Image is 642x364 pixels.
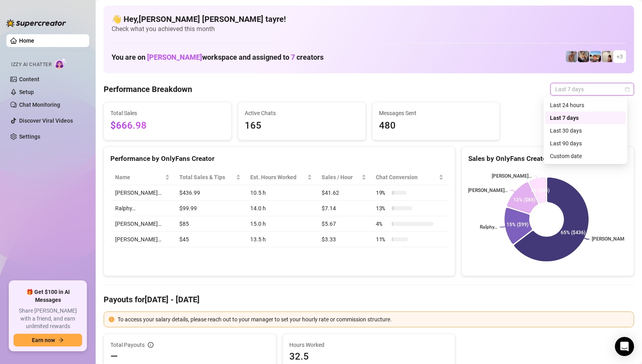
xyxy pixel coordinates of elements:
td: $7.14 [317,201,371,216]
td: $436.99 [175,185,245,201]
text: [PERSON_NAME]… [592,237,632,242]
span: Share [PERSON_NAME] with a friend, and earn unlimited rewards [14,307,82,331]
span: info-circle [148,342,153,348]
th: Chat Conversion [371,170,448,185]
td: $85 [175,216,245,232]
div: Performance by OnlyFans Creator [110,153,448,164]
span: Izzy AI Chatter [11,61,51,68]
a: Setup [19,89,34,95]
td: [PERSON_NAME]… [110,232,175,247]
div: Last 90 days [545,137,626,150]
span: 🎁 Get $100 in AI Messages [14,288,82,304]
img: logo-BBDzfeDw.svg [6,19,66,27]
td: [PERSON_NAME]… [110,185,175,201]
h1: You are on workspace and assigned to creators [112,53,324,62]
span: [PERSON_NAME] [147,53,202,61]
div: To access your salary details, please reach out to your manager to set your hourly rate or commis... [118,315,629,324]
div: Est. Hours Worked [250,173,306,182]
td: Ralphy… [110,201,175,216]
img: Joey [566,51,577,62]
div: Custom date [550,152,621,160]
td: $45 [175,232,245,247]
div: Last 24 hours [545,99,626,112]
a: Home [19,37,34,44]
span: calendar [625,87,630,92]
span: 165 [245,118,359,133]
th: Total Sales & Tips [175,170,245,185]
a: Chat Monitoring [19,102,60,108]
span: Total Payouts [110,341,145,349]
span: 13 % [376,204,389,213]
span: 7 [291,53,295,61]
text: Ralphy… [480,225,497,230]
a: Settings [19,133,40,140]
span: Total Sales & Tips [179,173,234,182]
h4: Performance Breakdown [104,84,192,95]
td: $3.33 [317,232,371,247]
h4: 👋 Hey, [PERSON_NAME] [PERSON_NAME] tayre ! [112,14,626,25]
h4: Payouts for [DATE] - [DATE] [104,294,634,305]
button: Earn nowarrow-right [14,334,82,346]
span: 19 % [376,188,389,197]
img: AI Chatter [55,58,67,69]
div: Last 30 days [545,124,626,137]
td: [PERSON_NAME]… [110,216,175,232]
div: Last 90 days [550,139,621,148]
td: 15.0 h [245,216,317,232]
span: Chat Conversion [376,173,437,182]
span: Sales / Hour [322,173,360,182]
td: $41.62 [317,185,371,201]
span: Messages Sent [379,109,493,117]
td: $5.67 [317,216,371,232]
img: George [578,51,589,62]
div: Sales by OnlyFans Creator [468,153,627,164]
span: + 3 [616,52,623,61]
div: Open Intercom Messenger [615,337,634,356]
span: 4 % [376,219,389,228]
span: Name [115,173,163,182]
text: [PERSON_NAME]… [468,188,508,193]
span: $666.98 [110,118,225,133]
span: 480 [379,118,493,133]
div: Last 30 days [550,126,621,135]
span: Last 7 days [555,83,629,95]
span: Active Chats [245,109,359,117]
span: 11 % [376,235,389,244]
div: Last 7 days [545,112,626,124]
div: Last 7 days [550,114,621,122]
span: Earn now [32,337,55,343]
a: Discover Viral Videos [19,117,73,124]
img: Zach [590,51,601,62]
th: Name [110,170,175,185]
span: 32.5 [289,350,448,363]
span: Hours Worked [289,341,448,349]
span: Total Sales [110,109,225,117]
th: Sales / Hour [317,170,371,185]
td: 14.0 h [245,201,317,216]
a: Content [19,76,39,82]
span: arrow-right [58,337,64,343]
img: Ralphy [602,51,613,62]
span: — [110,350,118,363]
span: Check what you achieved this month [112,25,626,33]
div: Custom date [545,150,626,162]
td: $99.99 [175,201,245,216]
text: [PERSON_NAME]… [492,173,532,179]
td: 13.5 h [245,232,317,247]
div: Last 24 hours [550,101,621,110]
td: 10.5 h [245,185,317,201]
span: exclamation-circle [109,317,114,322]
